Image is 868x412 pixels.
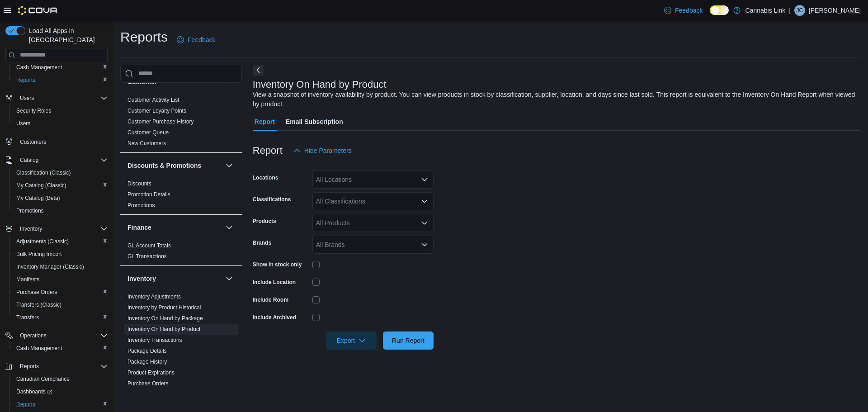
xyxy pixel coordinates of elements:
h3: Report [253,145,283,156]
label: Brands [253,239,271,246]
button: My Catalog (Classic) [9,179,111,192]
h3: Inventory On Hand by Product [253,79,387,90]
button: Discounts & Promotions [224,160,235,171]
span: Cash Management [13,62,108,73]
span: Dark Mode [710,15,710,15]
button: Open list of options [421,241,428,248]
label: Include Room [253,296,288,303]
a: Customer Loyalty Points [127,108,186,114]
span: Transfers (Classic) [13,299,108,310]
a: Customers [16,137,50,147]
button: Reports [16,361,42,372]
label: Show in stock only [253,261,302,268]
span: Users [16,120,30,127]
span: Discounts [127,180,151,187]
span: Customer Purchase History [127,118,194,125]
a: Product Expirations [127,369,175,376]
button: Hide Parameters [290,142,355,160]
button: Users [2,92,111,104]
span: Hide Parameters [304,146,352,155]
span: Email Subscription [286,113,343,131]
span: Catalog [20,156,38,164]
span: Bulk Pricing Import [16,251,62,258]
span: Promotions [16,207,44,214]
a: Package History [127,359,167,365]
div: View a snapshot of inventory availability by product. You can view products in stock by classific... [253,90,856,109]
span: Dashboards [13,386,108,397]
a: Classification (Classic) [13,167,75,178]
div: Jenna Coles [794,5,805,16]
a: Purchase Orders [127,380,169,387]
a: My Catalog (Beta) [13,193,64,204]
div: Finance [120,240,242,265]
span: Promotions [13,205,108,216]
div: Discounts & Promotions [120,178,242,214]
a: Promotions [127,202,155,208]
a: Inventory On Hand by Package [127,315,203,322]
a: Cash Management [13,62,66,73]
label: Include Archived [253,314,296,321]
a: My Catalog (Classic) [13,180,70,191]
span: Reports [13,399,108,410]
a: Reports [13,399,39,410]
span: Users [20,95,34,102]
a: Dashboards [9,385,111,398]
span: JC [797,5,803,16]
span: Load All Apps in [GEOGRAPHIC_DATA] [25,26,108,44]
span: Cash Management [16,345,62,352]
span: Adjustments (Classic) [16,238,69,245]
span: New Customers [127,140,166,147]
span: Customers [16,136,108,147]
button: Reports [9,398,111,411]
button: Export [326,331,377,350]
a: Manifests [13,274,43,285]
span: Export [331,331,371,350]
button: Customers [2,135,111,148]
button: Classification (Classic) [9,166,111,179]
span: Purchase Orders [13,287,108,298]
span: Inventory Manager (Classic) [16,263,84,270]
button: Discounts & Promotions [127,161,222,170]
a: Package Details [127,348,167,354]
span: Run Report [392,336,425,345]
button: Inventory Manager (Classic) [9,260,111,273]
button: Inventory [2,223,111,235]
a: Inventory Transactions [127,337,182,343]
a: Customer Activity List [127,97,179,103]
p: [PERSON_NAME] [809,5,861,16]
span: Reports [20,363,39,370]
button: Finance [224,222,235,233]
span: Inventory Adjustments [127,293,181,300]
button: Adjustments (Classic) [9,235,111,248]
a: Dashboards [13,386,56,397]
a: Adjustments (Classic) [13,236,72,247]
a: Feedback [660,1,706,19]
button: My Catalog (Beta) [9,192,111,204]
button: Canadian Compliance [9,373,111,385]
span: My Catalog (Classic) [13,180,108,191]
a: Cash Management [13,343,66,354]
button: Bulk Pricing Import [9,248,111,260]
a: Inventory On Hand by Product [127,326,200,332]
a: Promotions [13,205,47,216]
button: Cash Management [9,342,111,355]
span: My Catalog (Beta) [16,194,60,202]
button: Open list of options [421,198,428,205]
a: Purchase Orders [13,287,61,298]
span: My Catalog (Classic) [16,182,66,189]
span: Customer Queue [127,129,169,136]
span: Operations [20,332,47,339]
span: Product Expirations [127,369,175,376]
span: Purchase Orders [127,380,169,387]
a: Transfers (Classic) [13,299,65,310]
label: Locations [253,174,278,181]
a: Security Roles [13,105,55,116]
button: Users [9,117,111,130]
button: Purchase Orders [9,286,111,298]
a: Transfers [13,312,42,323]
span: GL Account Totals [127,242,171,249]
a: Customer Queue [127,129,169,136]
button: Inventory [16,223,46,234]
